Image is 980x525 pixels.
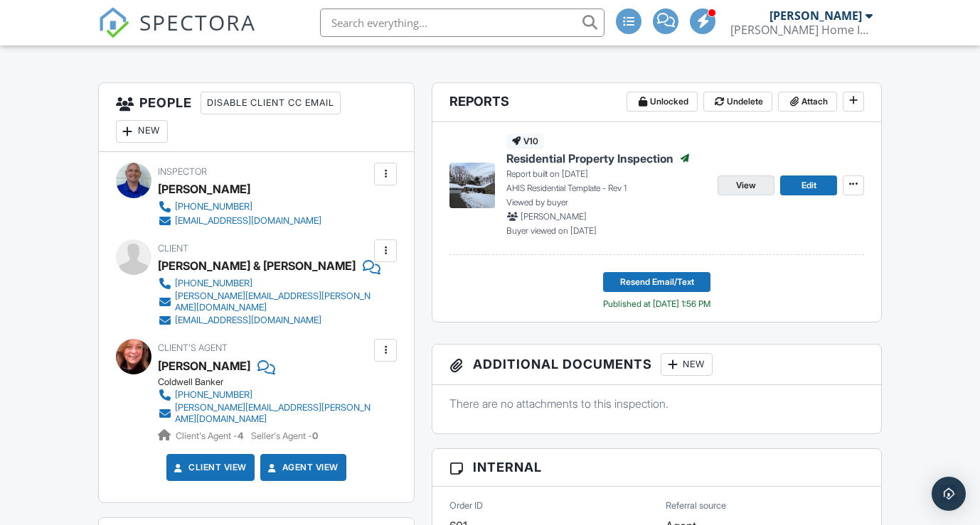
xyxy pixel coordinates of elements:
div: Coldwell Banker [158,377,382,388]
strong: 4 [238,431,243,441]
label: Referral source [666,499,726,512]
div: [PHONE_NUMBER] [175,201,252,212]
a: [PERSON_NAME][EMAIL_ADDRESS][PERSON_NAME][DOMAIN_NAME] [158,291,371,313]
div: [PERSON_NAME] [769,9,862,23]
h3: Additional Documents [432,345,881,385]
div: [EMAIL_ADDRESS][DOMAIN_NAME] [175,315,321,326]
span: Client's Agent - [176,431,245,441]
div: New [661,353,713,376]
a: Client View [171,460,247,475]
div: [PERSON_NAME] & [PERSON_NAME] [158,255,356,276]
div: New [116,120,168,143]
div: [PHONE_NUMBER] [175,389,252,401]
div: [PERSON_NAME][EMAIL_ADDRESS][PERSON_NAME][DOMAIN_NAME] [175,291,371,313]
span: Client's Agent [158,342,228,353]
h3: Internal [432,449,881,486]
span: Inspector [158,166,207,177]
span: SPECTORA [139,7,256,37]
div: Open Intercom Messenger [932,477,966,511]
a: SPECTORA [98,19,256,49]
a: [PERSON_NAME][EMAIL_ADDRESS][PERSON_NAME][DOMAIN_NAME] [158,402,371,425]
label: Order ID [449,499,483,512]
span: Client [158,243,188,254]
a: [PHONE_NUMBER] [158,200,321,214]
a: [PHONE_NUMBER] [158,388,371,402]
div: [PHONE_NUMBER] [175,278,252,289]
a: [EMAIL_ADDRESS][DOMAIN_NAME] [158,313,371,328]
a: [EMAIL_ADDRESS][DOMAIN_NAME] [158,214,321,228]
input: Search everything... [320,9,604,37]
a: [PERSON_NAME] [158,355,250,377]
img: The Best Home Inspection Software - Spectora [98,7,129,38]
p: There are no attachments to this inspection. [449,396,864,411]
div: [PERSON_NAME] [158,178,250,200]
strong: 0 [312,431,318,441]
a: [PHONE_NUMBER] [158,276,371,291]
div: [PERSON_NAME][EMAIL_ADDRESS][PERSON_NAME][DOMAIN_NAME] [175,402,371,425]
div: Disable Client CC Email [201,92,341,114]
div: [EMAIL_ADDRESS][DOMAIN_NAME] [175,215,321,227]
h3: People [99,83,414,152]
span: Seller's Agent - [251,431,318,441]
a: Agent View [265,460,339,475]
div: Angell Home Inspection Services, LLC [730,23,873,37]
